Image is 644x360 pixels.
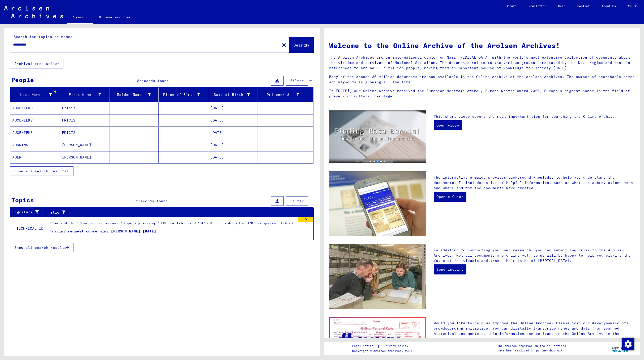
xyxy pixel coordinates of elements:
span: Filter [290,199,304,203]
span: EN [628,5,633,8]
div: 22 [298,217,313,222]
mat-cell: [PERSON_NAME] [60,151,109,163]
img: yv_logo.png [611,342,630,354]
span: records found [139,78,169,83]
div: Signature [12,208,46,216]
p: In addition to conducting your own research, you can submit inquiries to the Arolsen Archives. No... [434,248,635,263]
p: In [DATE], our Online Archive received the European Heritage Award / Europa Nostra Award 2020, Eu... [329,88,635,99]
mat-cell: AUDRINS [10,139,60,151]
span: Search [293,43,308,48]
div: Maiden Name [111,91,159,99]
mat-cell: [DATE] [208,102,258,114]
mat-cell: [DATE] [208,139,258,151]
p: The Arolsen Archives online collections [497,344,566,348]
img: Arolsen_neg.svg [4,6,63,18]
div: First Name [62,92,102,97]
span: 1 [136,199,138,203]
div: Signature [12,210,39,215]
div: Last Name [12,92,52,97]
img: video.jpg [329,110,426,163]
mat-cell: AUCENIEKS [10,127,60,139]
div: | [352,343,414,349]
div: Place of Birth [161,92,200,97]
button: Filter [286,196,308,206]
div: Place of Birth [161,91,208,99]
mat-header-cell: Last Name [10,88,60,102]
div: Prisoner # [260,91,307,99]
button: Search [289,37,314,53]
h1: Welcome to the Online Archive of the Arolsen Archives! [329,40,635,51]
div: Tracing request concerning [PERSON_NAME] [DATE] [50,229,156,234]
button: Show all search results [10,243,73,252]
div: Change consent [622,338,634,350]
div: Date of Birth [210,91,258,99]
a: Legal notice [352,343,377,349]
mat-cell: FRICIS [60,114,109,126]
span: Show all search results [14,245,66,250]
p: The interactive e-Guide provides background knowledge to help you understand the documents. It in... [434,175,635,191]
div: Maiden Name [111,92,151,97]
a: Privacy policy [380,343,414,349]
mat-cell: AUCENIEKS [10,102,60,114]
mat-icon: close [281,42,287,48]
button: Clear [279,40,289,50]
mat-cell: [DATE] [208,151,258,163]
div: Date of Birth [210,92,250,97]
mat-header-cell: Maiden Name [109,88,159,102]
span: 18 [135,78,139,83]
mat-cell: AUCENIEKS [10,114,60,126]
img: inquiries.jpg [329,244,426,309]
button: Filter [286,76,308,86]
div: Last Name [12,91,60,99]
mat-header-cell: Date of Birth [208,88,258,102]
img: Change consent [622,338,634,350]
td: [TECHNICAL_ID] [10,217,46,240]
mat-cell: FRICIS [60,127,109,139]
div: Prisoner # [260,92,300,97]
mat-cell: [DATE] [208,127,258,139]
img: eguide.jpg [329,171,426,236]
p: This short video covers the most important tips for searching the Online Archive. [434,114,635,119]
a: Open e-Guide [434,192,466,202]
mat-label: Search for topics or names [14,34,72,39]
span: records found [138,199,168,203]
button: Archival tree units [10,59,63,68]
mat-header-cell: Prisoner # [258,88,313,102]
span: Show all search results [14,169,66,173]
a: Open video [434,120,462,130]
p: Copyright © Arolsen Archives, 2021 [352,349,414,353]
p: The Arolsen Archives are an international center on Nazi [MEDICAL_DATA] with the world’s most ext... [329,55,635,71]
div: Topics [11,195,34,205]
p: have been realized in partnership with [497,348,566,353]
button: Show all search results [10,166,73,176]
div: People [11,75,34,84]
a: Browse archive [93,11,137,23]
p: Many of the around 30 million documents are now available in the Online Archive of the Arolsen Ar... [329,74,635,85]
mat-cell: [PERSON_NAME] [60,139,109,151]
p: Would you like to help us improve the Online Archive? Please join our #everynamecounts crowdsourc... [434,321,635,342]
a: Send inquiry [434,264,466,274]
a: Search [67,11,93,24]
mat-header-cell: Place of Birth [159,88,208,102]
mat-cell: AUER [10,151,60,163]
div: Title [48,208,307,216]
mat-cell: Fricis [60,102,109,114]
div: Records of the ITS and its predecessors / Inquiry processing / ITS case files as of 1947 / Microf... [50,221,296,228]
div: Title [48,210,301,215]
mat-header-cell: First Name [60,88,109,102]
span: Filter [290,78,304,83]
mat-cell: [DATE] [208,114,258,126]
div: First Name [62,91,109,99]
